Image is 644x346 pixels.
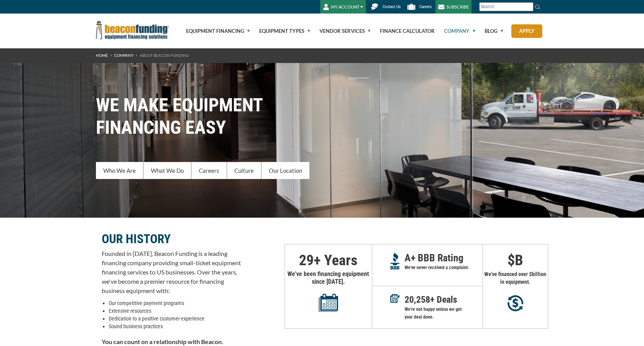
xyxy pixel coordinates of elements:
[285,256,372,264] p: + Years
[140,53,189,58] span: About Beacon Funding
[507,295,523,312] img: Millions in equipment purchases
[102,249,241,295] p: Founded in [DATE], Beacon Funding is a leading financing company providing small-ticket equipment...
[109,307,241,315] li: Extensive resources
[299,252,314,269] span: 29
[319,293,338,312] img: Years in equipment financing
[285,270,372,312] p: We've been financing equipment since [DATE].
[535,4,541,10] img: Search
[405,264,482,271] p: We've never received a complaint.
[109,299,241,307] li: Our competitive payment programs
[479,2,533,11] input: Search
[114,53,133,58] a: Company
[511,24,542,38] a: Apply
[96,94,548,139] h1: WE MAKE EQUIPMENT FINANCING EASY
[109,322,241,330] li: Sound business practices
[405,296,482,303] p: + Deals
[483,270,548,286] p: We've financed over $ billion in equipment.
[177,14,250,48] a: Equipment Financing
[227,162,261,179] a: Culture
[476,14,503,48] a: Blog
[102,234,241,244] p: OUR HISTORY
[261,162,309,179] a: Our Location
[390,252,400,269] img: A+ Reputation BBB
[383,4,401,9] span: Contact Us
[390,294,400,303] img: Deals in Equipment Financing
[525,4,531,10] a: Clear search text
[371,14,435,48] a: Finance Calculator
[250,14,310,48] a: Equipment Types
[96,53,108,58] a: HOME
[96,26,169,32] a: Beacon Funding Corporation
[311,14,371,48] a: Vendor Services
[435,14,475,48] a: Company
[109,315,241,322] li: Dedication to a positive customer experience
[191,162,227,179] a: Careers
[405,305,482,321] p: We're not happy unless we get your deal done.
[102,338,223,345] strong: You can count on a relationship with Beacon.
[96,21,169,39] img: Beacon Funding Corporation
[405,294,430,305] span: 20,258
[143,162,191,179] a: What We Do
[405,254,482,262] p: A+ BBB Rating
[483,256,548,264] p: $ B
[419,4,432,9] span: Careers
[96,162,143,179] a: Who We Are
